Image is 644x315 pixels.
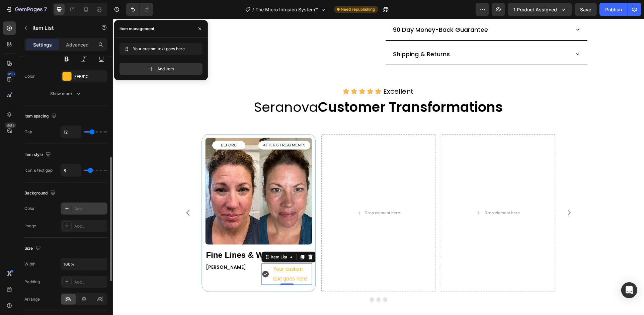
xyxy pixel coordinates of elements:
[24,189,57,198] div: Background
[508,3,572,16] button: 1 product assigned
[159,245,199,266] div: Your custom text goes here
[24,223,36,229] div: Image
[621,282,637,298] div: Open Intercom Messenger
[252,191,287,197] div: Drop element here
[66,41,89,48] p: Advanced
[271,69,301,77] p: Excellent
[44,5,47,13] p: 7
[126,3,153,16] div: Undo/Redo
[24,150,52,159] div: Item style
[24,88,107,100] button: Show more
[5,123,16,128] div: Beta
[24,279,40,285] div: Padding
[157,235,176,241] div: Item List
[257,279,261,283] button: Dot
[24,73,35,79] div: Color
[119,26,154,32] div: Item management
[372,191,407,197] div: Drop element here
[66,185,85,204] button: Carousel Back Arrow
[270,279,274,283] button: Dot
[61,258,107,270] input: Auto
[24,129,32,135] div: Gap
[51,90,82,97] div: Show more
[605,6,622,13] div: Publish
[447,185,466,204] button: Carousel Next Arrow
[599,3,628,16] button: Publish
[92,231,199,241] h2: Rich Text Editor. Editing area: main
[264,279,268,283] button: Dot
[74,74,106,80] div: FEB91C
[133,46,186,52] span: Your custom text goes here
[580,7,591,12] span: Save
[93,232,198,241] p: Fine Lines & Wrinkles
[74,279,106,285] div: Add...
[93,245,143,251] p: [PERSON_NAME]
[24,167,53,173] div: Icon & text gap
[3,3,50,16] button: 7
[157,66,174,72] span: Add item
[280,31,337,40] p: Shipping & Returns
[65,80,467,97] h2: Seranova
[32,24,89,32] p: Item List
[256,6,318,13] span: The Micro Infusion System™
[74,206,106,212] div: Add...
[74,223,106,229] div: Add...
[253,6,254,13] span: /
[33,41,52,48] p: Settings
[6,71,16,77] div: 450
[513,6,557,13] span: 1 product assigned
[92,245,143,252] div: Rich Text Editor. Editing area: main
[24,112,58,121] div: Item spacing
[575,3,597,16] button: Save
[205,79,390,98] strong: Customer Transformations
[61,126,81,138] input: Auto
[61,164,81,176] input: Auto
[24,206,35,212] div: Color
[92,119,199,226] img: gempages_579201947601470257-937140ba-3e0f-4d9c-81e5-3f1c1f556c48.webp
[24,261,35,267] div: Width
[24,296,40,302] div: Arrange
[24,244,42,253] div: Size
[341,6,375,12] span: Need republishing
[113,19,644,315] iframe: Design area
